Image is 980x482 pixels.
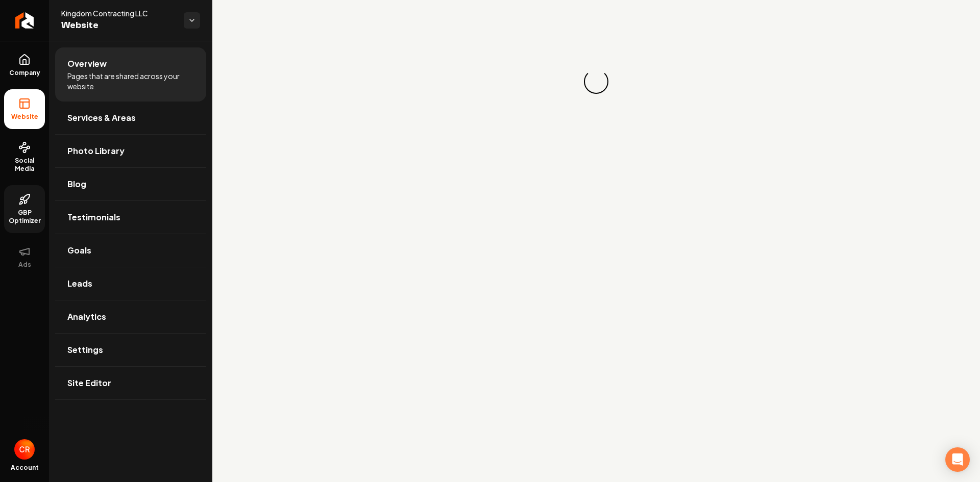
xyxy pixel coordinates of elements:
span: Analytics [67,311,106,323]
a: Photo Library [55,135,206,167]
button: Ads [4,237,45,277]
a: Testimonials [55,201,206,234]
span: Blog [67,178,86,190]
span: Leads [67,277,92,290]
span: Website [7,113,42,121]
span: Account [11,464,39,472]
a: Leads [55,267,206,300]
a: Blog [55,168,206,200]
img: Rebolt Logo [15,12,34,29]
span: Photo Library [67,145,125,157]
a: GBP Optimizer [4,185,45,233]
span: Services & Areas [67,112,136,124]
a: Social Media [4,133,45,181]
img: Christian Rosario [14,439,35,460]
a: Settings [55,334,206,366]
a: Company [4,45,45,85]
span: Overview [67,58,107,70]
span: Ads [14,261,35,269]
a: Goals [55,234,206,267]
span: Website [61,18,176,33]
span: Company [5,69,44,77]
div: Open Intercom Messenger [945,447,970,472]
span: Kingdom Contracting LLC [61,8,176,18]
span: Goals [67,244,91,257]
a: Analytics [55,300,206,333]
a: Services & Areas [55,102,206,134]
span: GBP Optimizer [4,209,45,225]
span: Site Editor [67,377,111,389]
a: Site Editor [55,367,206,399]
span: Social Media [4,157,45,173]
button: Open user button [14,439,35,460]
span: Testimonials [67,211,120,223]
span: Settings [67,344,103,356]
div: Loading [584,69,608,94]
span: Pages that are shared across your website. [67,71,194,91]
